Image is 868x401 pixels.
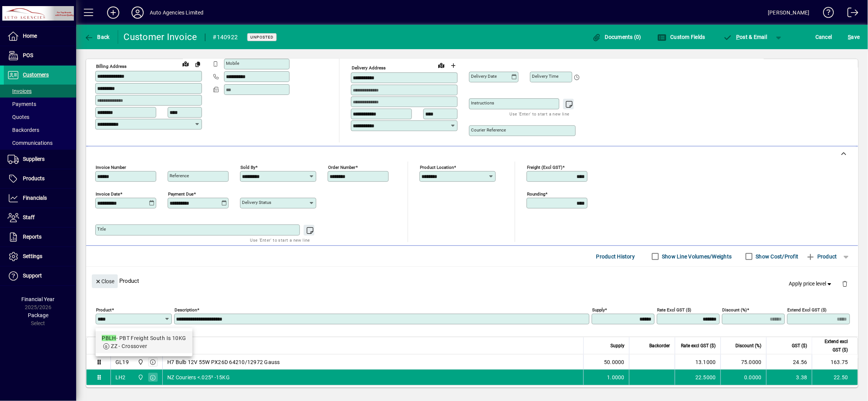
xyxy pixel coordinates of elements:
a: Communications [4,136,76,149]
span: Financial Year [22,296,55,302]
td: 24.56 [766,354,812,370]
span: ZZ - Crossover [111,343,147,349]
a: POS [4,46,76,65]
a: Home [4,27,76,46]
span: NZ Couriers <.025² -15KG [167,374,230,381]
div: 13.1000 [680,358,716,366]
span: POS [23,52,33,58]
button: Product [802,250,841,263]
a: Settings [4,247,76,266]
label: Show Cost/Profit [754,253,799,260]
span: Close [95,275,115,288]
span: H7 Bulb 12V 55W PX26D 64210/12972 Gauss [167,358,280,366]
div: #140922 [213,31,238,43]
a: Quotes [4,111,76,124]
td: 22.50 [812,370,858,385]
button: Post & Email [719,30,771,44]
mat-label: Delivery status [242,200,271,205]
span: Reports [23,234,42,240]
button: Profile [125,6,150,19]
span: Back [84,34,110,40]
span: 50.0000 [604,358,625,366]
button: Close [92,274,118,288]
span: Backorders [8,127,39,133]
span: Custom Fields [657,34,705,40]
mat-label: Supply [592,307,605,313]
mat-label: Payment due [168,191,194,197]
a: Logout [842,2,858,26]
mat-label: Title [97,226,106,232]
span: Cancel [816,31,833,43]
mat-hint: Use 'Enter' to start a new line [250,236,310,244]
span: ost & Email [723,34,767,40]
mat-label: Extend excl GST ($) [788,307,827,313]
mat-label: Mobile [226,61,239,66]
span: Suppliers [23,156,45,162]
span: Unposted [250,35,274,40]
button: Custom Fields [655,30,707,44]
div: Product [86,267,858,295]
span: P [737,34,740,40]
div: - PBT Freight South Is 10KG [102,334,186,342]
div: GL19 [115,358,129,366]
mat-label: Order number [328,165,356,170]
a: Support [4,266,76,286]
button: Add [101,6,125,19]
span: Products [23,175,45,181]
div: [PERSON_NAME] [768,6,810,19]
span: Rangiora [136,358,144,366]
span: Package [28,312,48,318]
span: GST ($) [792,342,807,350]
label: Show Line Volumes/Weights [661,253,732,260]
mat-label: Courier Reference [471,127,506,133]
a: Products [4,169,76,188]
button: Apply price level [786,277,836,291]
span: Product History [596,250,635,263]
mat-label: Sold by [240,165,255,170]
span: Payments [8,101,36,107]
span: Communications [8,140,53,146]
div: LH2 [115,374,126,381]
mat-label: Delivery time [532,74,559,79]
mat-label: Description [175,307,197,313]
a: Suppliers [4,150,76,169]
button: Back [82,30,112,44]
app-page-header-button: Close [90,277,120,284]
mat-label: Reference [170,173,189,178]
mat-label: Product location [420,165,454,170]
td: 0.0000 [721,370,766,385]
span: Settings [23,253,42,259]
a: Knowledge Base [817,2,834,26]
span: S [848,34,851,40]
app-page-header-button: Delete [836,280,854,287]
span: Documents (0) [592,34,642,40]
span: Financials [23,195,47,201]
button: Product History [593,250,638,263]
button: Copy to Delivery address [192,58,204,70]
a: Financials [4,189,76,208]
a: Reports [4,228,76,247]
span: Support [23,273,42,279]
td: 163.75 [812,354,858,370]
span: Rate excl GST ($) [681,342,716,350]
span: Extend excl GST ($) [817,337,848,354]
mat-label: Discount (%) [722,307,747,313]
a: View on map [435,59,447,71]
span: Discount (%) [736,342,762,350]
span: 1.0000 [607,374,625,381]
span: Apply price level [789,280,833,288]
span: Rangiora [136,373,144,382]
span: Supply [610,342,625,350]
td: 75.0000 [721,354,766,370]
a: Staff [4,208,76,227]
mat-option: PBLH - PBT Freight South Is 10KG [96,331,192,353]
span: Home [23,33,37,39]
div: 22.5000 [680,374,716,381]
a: Payments [4,98,76,111]
mat-label: Product [96,307,112,313]
div: Customer Invoice [124,31,197,43]
button: Documents (0) [590,30,644,44]
span: ave [848,31,860,43]
span: Backorder [650,342,670,350]
mat-label: Invoice number [96,165,126,170]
